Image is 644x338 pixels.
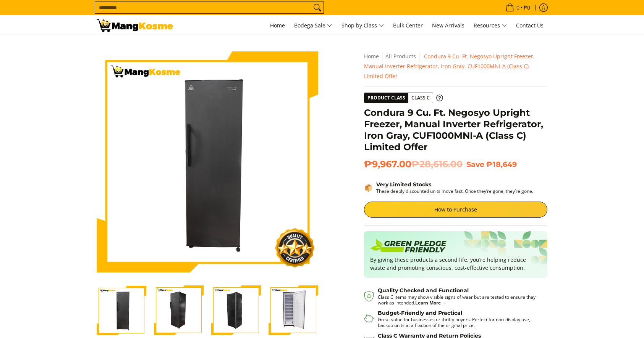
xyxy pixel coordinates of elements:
[341,21,384,30] span: Shop by Class
[415,300,447,306] a: Learn More →
[378,309,462,316] strong: Budget-Friendly and Practical
[370,237,447,256] img: Badge sustainability green pledge friendly
[378,287,469,294] strong: Quality Checked and Functional
[512,15,547,36] a: Contact Us
[466,160,484,169] span: Save
[515,5,521,10] span: 0
[470,15,511,36] a: Resources
[376,188,533,194] p: These deeply discounted units move fast. Once they’re gone, they’re gone.
[378,317,540,328] p: Great value for businesses or thrifty buyers. Perfect for non-display use, backup units at a frac...
[378,294,540,306] p: Class C items may show visible signs of wear but are tested to ensure they work as intended.
[385,53,416,60] a: All Products
[408,93,433,103] span: Class C
[269,285,318,335] img: Condura 9 Cu. Ft. Negosyo Upright Freezer, Manual Inverter Refrigerator, Iron Gray, CUF1000MNI-A ...
[474,21,507,30] span: Resources
[393,22,423,29] span: Bulk Center
[376,181,431,188] strong: Very Limited Stocks
[432,22,464,29] span: New Arrivals
[503,3,532,12] span: •
[364,51,547,81] nav: Breadcrumbs
[154,285,204,335] img: Condura 9 Cu. Ft. Negosyo Upright Freezer, Manual Inverter Refrigerator, Iron Gray, CUF1000MNI-A ...
[364,53,379,60] a: Home
[266,15,289,36] a: Home
[290,15,336,36] a: Bodega Sale
[270,22,285,29] span: Home
[523,5,531,10] span: ₱0
[364,159,463,170] span: ₱9,967.00
[211,285,261,335] img: Condura 9 Cu. Ft. Negosyo Upright Freezer, Manual Inverter Refrigerator, Iron Gray, CUF1000MNI-A ...
[311,2,324,13] button: Search
[516,22,544,29] span: Contact Us
[364,107,547,153] h1: Condura 9 Cu. Ft. Negosyo Upright Freezer, Manual Inverter Refrigerator, Iron Gray, CUF1000MNI-A ...
[389,15,427,36] a: Bulk Center
[364,93,408,103] span: Product Class
[486,160,517,169] span: ₱18,649
[364,53,535,80] span: Condura 9 Cu. Ft. Negosyo Upright Freezer, Manual Inverter Refrigerator, Iron Gray, CUF1000MNI-A ...
[338,15,388,36] a: Shop by Class
[181,15,547,36] nav: Main Menu
[364,93,443,103] a: Product Class Class C
[411,159,463,170] del: ₱28,616.00
[294,21,332,30] span: Bodega Sale
[428,15,468,36] a: New Arrivals
[370,256,541,272] p: By giving these products a second life, you’re helping reduce waste and promoting conscious, cost...
[97,51,318,272] img: Condura 9 Cu. Ft. Negosyo Upright Freezer, Manual Inverter Refrigerator, Iron Gray, CUF1000MNI-A ...
[97,285,146,335] img: Condura 9 Cu. Ft. Negosyo Upright Freezer, Manual Inverter Refrigerator, Iron Gray, CUF1000MNI-A ...
[97,19,173,32] img: Class C STEALS: Condura Negosyo Upright Freezer Inverter l Mang Kosme
[364,202,547,218] a: How to Purchase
